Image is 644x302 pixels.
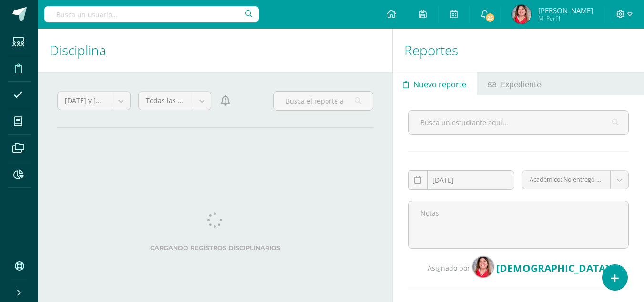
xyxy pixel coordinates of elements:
a: Nuevo reporte [393,72,477,95]
span: Todas las categorías [146,92,186,110]
input: Busca un usuario... [44,6,259,22]
a: Todas las categorías [139,92,211,110]
input: Busca el reporte aquí [274,92,373,110]
span: [PERSON_NAME] [538,6,593,15]
span: Nuevo reporte [413,73,466,96]
span: [DATE] y [DATE] [65,92,105,110]
span: Mi Perfil [538,14,593,22]
a: Académico: No entregó tarea [522,171,628,189]
a: Expediente [477,72,551,95]
span: [DEMOGRAPHIC_DATA] [496,261,609,275]
h1: Reportes [404,29,633,72]
label: Cargando registros disciplinarios [72,244,359,251]
span: 25 [485,12,495,23]
span: Asignado por [428,263,470,272]
input: Fecha de ocurrencia [409,171,514,189]
span: Expediente [501,73,541,96]
span: Académico: No entregó tarea [530,171,603,189]
img: 1f42d0250f0c2d94fd93832b9b2e1ee8.png [512,5,531,24]
img: 1f42d0250f0c2d94fd93832b9b2e1ee8.png [472,256,494,278]
input: Busca un estudiante aquí... [409,111,628,134]
h1: Disciplina [50,29,381,72]
a: [DATE] y [DATE] [58,92,130,110]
